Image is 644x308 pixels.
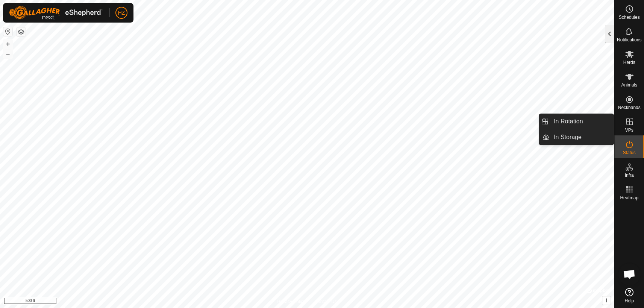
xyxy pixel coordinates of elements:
[539,114,614,129] li: In Rotation
[3,39,12,49] button: +
[620,196,638,200] span: Heatmap
[623,60,635,65] span: Herds
[118,9,125,17] span: HZ
[602,296,611,305] button: i
[617,38,641,42] span: Notifications
[606,297,607,303] span: i
[624,173,633,178] span: Infra
[539,130,614,145] li: In Storage
[3,27,12,36] button: Reset Map
[625,128,633,132] span: VPs
[549,114,614,129] a: In Rotation
[9,6,103,20] img: Gallagher Logo
[614,285,644,306] a: Help
[618,263,641,285] div: Open chat
[554,117,583,126] span: In Rotation
[554,133,582,142] span: In Storage
[17,27,26,36] button: Map Layers
[3,49,12,58] button: –
[624,299,634,303] span: Help
[618,15,639,20] span: Schedules
[549,130,614,145] a: In Storage
[621,83,637,87] span: Animals
[623,150,635,155] span: Status
[314,298,336,305] a: Contact Us
[618,105,640,110] span: Neckbands
[277,298,305,305] a: Privacy Policy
